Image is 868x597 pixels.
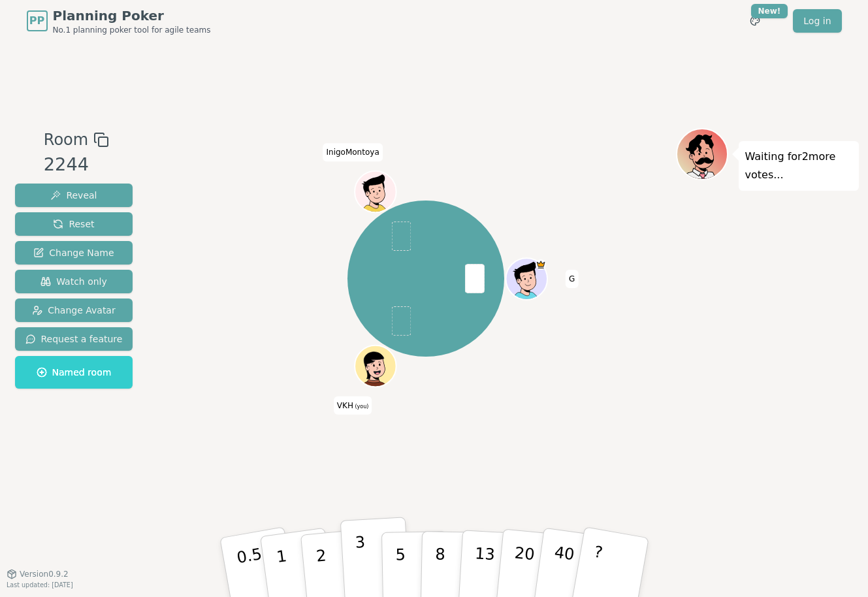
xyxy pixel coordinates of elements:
span: Version 0.9.2 [20,569,69,579]
span: Reset [53,218,94,231]
span: Planning Poker [53,7,211,25]
span: Click to change your name [323,143,382,161]
span: Watch only [40,275,107,288]
div: 2244 [44,152,109,178]
button: Change Name [15,241,133,265]
span: Click to change your name [334,396,372,414]
span: No.1 planning poker tool for agile teams [53,25,211,35]
a: PPPlanning PokerNo.1 planning poker tool for agile teams [27,7,211,35]
span: Last updated: [DATE] [7,581,73,589]
span: Named room [37,366,112,379]
span: Request a feature [25,332,123,346]
button: Reset [15,212,133,236]
button: Reveal [15,184,133,207]
a: Log in [793,9,841,33]
button: Named room [15,356,133,389]
button: Request a feature [15,327,133,351]
button: Version0.9.2 [7,569,69,579]
span: Change Avatar [32,304,116,317]
span: Click to change your name [566,270,578,288]
span: (you) [353,403,369,409]
span: G is the host [536,259,546,270]
button: New! [743,9,767,33]
button: Click to change your avatar [356,346,395,385]
p: Waiting for 2 more votes... [745,148,852,184]
button: Change Avatar [15,298,133,322]
span: PP [29,13,44,29]
span: Reveal [50,189,97,202]
span: Room [44,128,88,152]
div: New! [751,4,788,18]
span: Change Name [33,246,114,259]
button: Watch only [15,270,133,293]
